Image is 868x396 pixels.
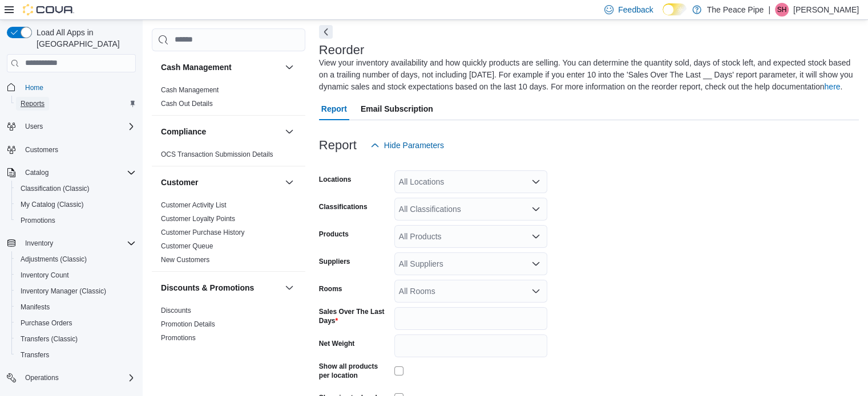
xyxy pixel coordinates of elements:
button: Open list of options [531,287,540,296]
a: Customer Loyalty Points [161,215,235,223]
span: My Catalog (Classic) [16,198,136,211]
button: Cash Management [161,62,280,73]
span: Customers [21,142,136,157]
span: Customer Purchase History [161,228,245,237]
span: Manifests [21,303,50,312]
h3: Report [319,138,357,152]
button: Transfers (Classic) [11,331,140,347]
a: Transfers [16,348,54,362]
button: Compliance [282,125,296,138]
a: Manifests [16,300,54,314]
span: Discounts [161,306,191,315]
h3: Discounts & Promotions [161,282,254,293]
span: New Customers [161,255,209,264]
span: Adjustments (Classic) [21,255,87,264]
button: Promotions [11,213,140,228]
span: Inventory Manager (Classic) [21,287,106,296]
button: Next [319,25,333,39]
a: Inventory Manager (Classic) [16,284,111,298]
span: Inventory [21,236,136,250]
span: Inventory [25,239,53,248]
span: SH [777,3,787,17]
button: Customers [2,141,140,158]
span: Feedback [618,4,653,15]
div: Sarah Hatch [775,3,789,17]
button: Customer [161,177,280,188]
h3: Compliance [161,126,206,137]
button: Operations [21,371,63,385]
label: Show all products per location [319,362,390,380]
span: Transfers [21,350,49,360]
span: Home [21,80,136,95]
p: [PERSON_NAME] [793,3,859,17]
span: Cash Out Details [161,99,213,108]
div: Cash Management [152,83,305,115]
a: New Customers [161,256,209,264]
a: Adjustments (Classic) [16,252,91,266]
a: Customers [21,143,63,157]
a: here [824,82,840,91]
span: Catalog [21,166,136,179]
span: Classification (Classic) [16,182,136,195]
div: Discounts & Promotions [152,304,305,349]
span: Home [25,83,43,92]
a: Classification (Classic) [16,182,94,195]
span: Transfers [16,348,136,362]
button: Inventory [2,235,140,251]
div: Customer [152,198,305,271]
span: Operations [21,371,136,385]
label: Sales Over The Last Days [319,307,390,325]
div: View your inventory availability and how quickly products are selling. You can determine the quan... [319,57,853,93]
p: The Peace Pipe [707,3,764,17]
h3: Reorder [319,43,364,57]
span: Customer Queue [161,242,213,251]
input: Dark Mode [663,3,687,15]
button: Inventory [21,236,58,250]
span: OCS Transaction Submission Details [161,150,273,159]
span: Users [25,122,43,131]
a: Customer Purchase History [161,228,245,236]
span: Promotions [21,216,55,225]
a: Discounts [161,307,191,315]
label: Net Weight [319,339,354,348]
span: Operations [25,373,59,382]
h3: Cash Management [161,62,232,73]
button: Classification (Classic) [11,181,140,197]
label: Locations [319,175,352,184]
span: Inventory Manager (Classic) [16,284,136,298]
span: Promotions [16,214,136,227]
button: Inventory Count [11,267,140,283]
span: Inventory Count [21,271,69,280]
span: My Catalog (Classic) [21,200,84,209]
span: Load All Apps in [GEOGRAPHIC_DATA] [32,27,136,50]
span: Transfers (Classic) [16,332,136,346]
button: Reports [11,96,140,112]
h3: Customer [161,177,198,188]
span: Classification (Classic) [21,184,90,193]
a: OCS Transaction Submission Details [161,150,273,158]
span: Hide Parameters [384,140,444,151]
span: Purchase Orders [16,316,136,330]
span: Users [21,120,136,133]
button: Adjustments (Classic) [11,251,140,267]
label: Products [319,230,349,239]
a: Promotions [161,334,196,342]
button: Compliance [161,126,280,137]
span: Cash Management [161,85,219,95]
a: Transfers (Classic) [16,332,82,346]
button: Manifests [11,299,140,315]
button: Users [2,119,140,134]
button: Customer [282,175,296,189]
a: Cash Out Details [161,100,213,108]
span: Customers [25,145,58,154]
div: Compliance [152,148,305,166]
span: Purchase Orders [21,319,72,328]
a: Home [21,81,48,95]
button: Cash Management [282,60,296,74]
button: Operations [2,370,140,386]
button: Open list of options [531,205,540,214]
button: Open list of options [531,232,540,241]
span: Catalog [25,168,49,177]
span: Inventory Count [16,268,136,282]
